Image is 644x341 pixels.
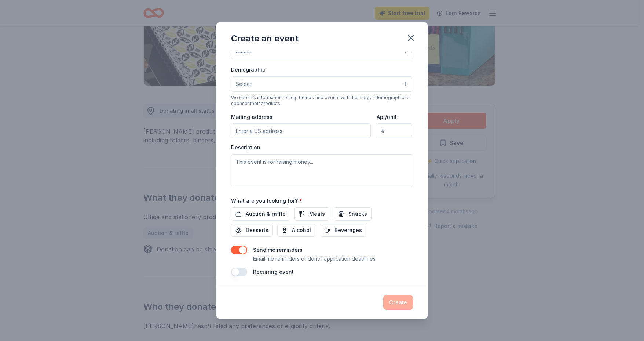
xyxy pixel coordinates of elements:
[231,144,260,151] label: Description
[253,254,376,263] p: Email me reminders of donor application deadlines
[231,113,272,121] label: Mailing address
[348,210,367,218] span: Snacks
[231,33,299,44] div: Create an event
[377,113,397,121] label: Apt/unit
[253,247,303,253] label: Send me reminders
[236,80,251,88] span: Select
[231,123,371,138] input: Enter a US address
[294,207,329,221] button: Meals
[231,207,290,221] button: Auction & raffle
[253,269,294,275] label: Recurring event
[231,66,265,73] label: Demographic
[320,224,366,237] button: Beverages
[334,226,362,235] span: Beverages
[277,224,315,237] button: Alcohol
[334,207,372,221] button: Snacks
[246,226,268,235] span: Desserts
[231,95,413,106] div: We use this information to help brands find events with their target demographic to sponsor their...
[231,197,302,204] label: What are you looking for?
[292,226,311,235] span: Alcohol
[231,44,413,59] button: Select
[236,47,251,56] span: Select
[231,76,413,92] button: Select
[377,123,413,138] input: #
[231,224,273,237] button: Desserts
[309,210,325,218] span: Meals
[246,210,286,218] span: Auction & raffle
